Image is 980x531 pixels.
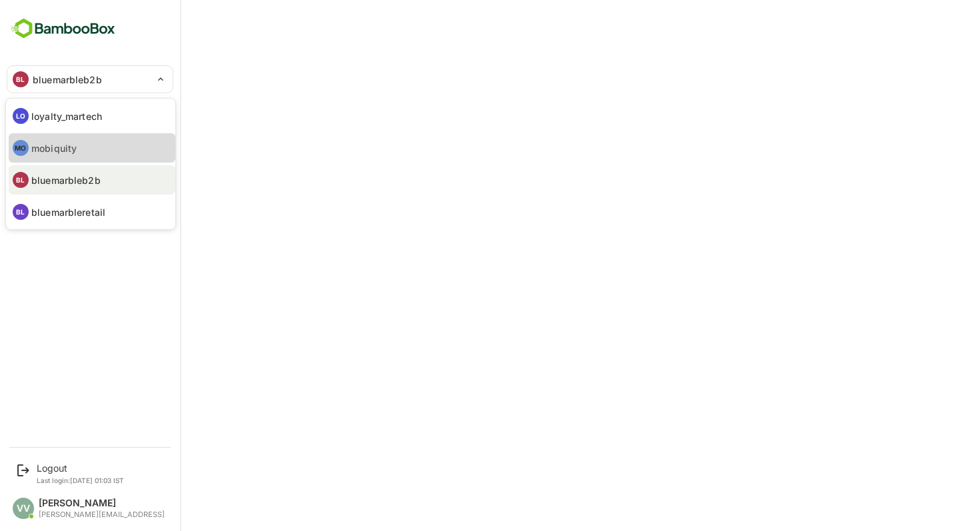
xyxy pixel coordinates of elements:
[31,205,105,219] p: bluemarbleretail
[13,140,29,156] div: MO
[13,204,29,220] div: BL
[31,141,77,155] p: mobiquity
[13,108,29,124] div: LO
[31,173,101,187] p: bluemarbleb2b
[13,172,29,188] div: BL
[31,109,102,123] p: loyalty_martech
